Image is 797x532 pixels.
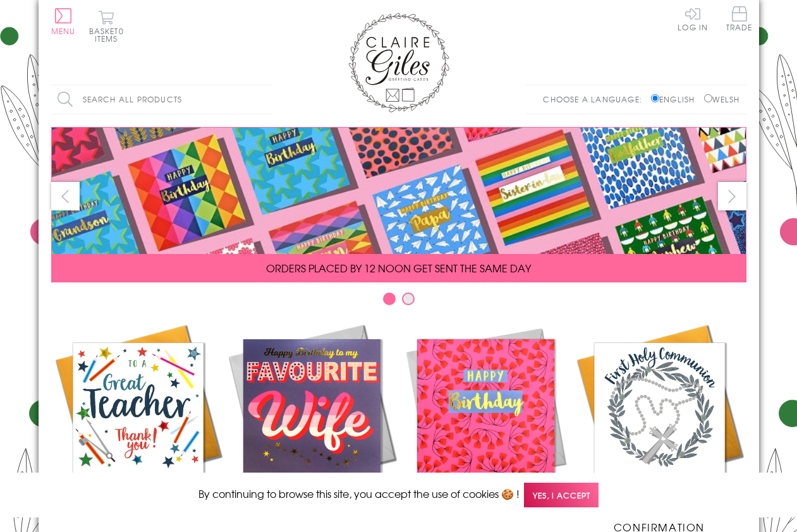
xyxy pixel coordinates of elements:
input: Search [260,85,272,114]
a: Trade [726,6,753,33]
span: 0 items [95,25,124,44]
a: Academic [51,321,225,519]
a: New Releases [225,321,399,519]
span: ORDERS PLACED BY 12 NOON GET SENT THE SAME DAY [266,260,531,275]
button: Basket0 items [89,10,124,42]
p: Choose a language: [543,94,648,105]
label: English [651,94,701,105]
input: English [651,94,659,102]
button: Carousel Page 2 [402,293,415,305]
span: Trade [726,6,753,31]
button: Menu [51,8,76,35]
span: Menu [51,25,76,37]
label: Welsh [704,94,740,105]
button: prev [51,182,80,210]
button: Carousel Page 1 (Current Slide) [383,293,396,305]
button: next [718,182,746,210]
div: Carousel Pagination [51,292,746,311]
a: Birthdays [399,321,573,519]
a: Log In [678,6,708,31]
input: Welsh [704,94,712,102]
span: Yes, I accept [524,483,599,507]
img: Claire Giles Greetings Cards [348,13,449,112]
input: Search all products [51,85,272,114]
